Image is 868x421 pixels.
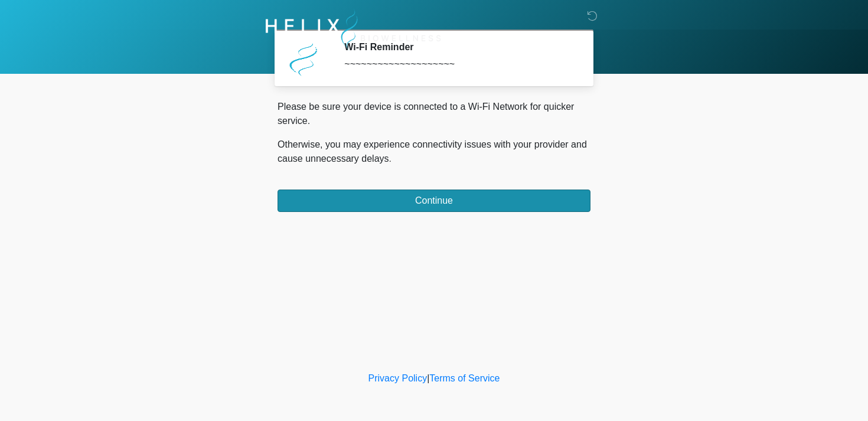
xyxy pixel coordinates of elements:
[278,190,590,212] button: Continue
[278,138,590,166] p: Otherwise, you may experience connectivity issues with your provider and cause unnecessary delays
[344,57,573,71] div: ~~~~~~~~~~~~~~~~~~~~
[427,373,429,383] a: |
[389,154,391,164] span: .
[368,373,428,383] a: Privacy Policy
[429,373,500,383] a: Terms of Service
[278,100,590,128] p: Please be sure your device is connected to a Wi-Fi Network for quicker service.
[266,9,441,51] img: Helix Biowellness Logo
